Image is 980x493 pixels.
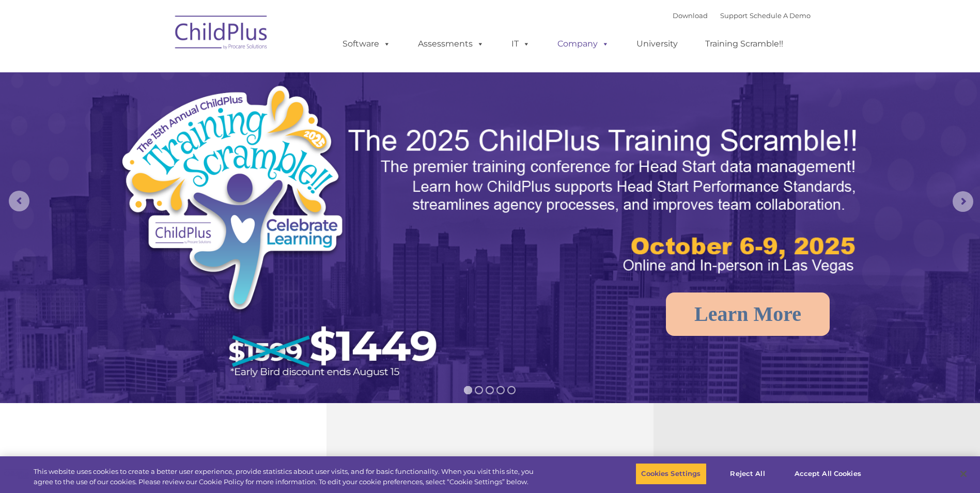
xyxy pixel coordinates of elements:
a: Company [547,34,619,54]
span: Phone number [144,111,188,118]
img: ChildPlus by Procare Solutions [170,8,273,60]
a: IT [501,34,540,54]
a: Support [720,11,748,20]
div: This website uses cookies to create a better user experience, provide statistics about user visit... [34,467,539,487]
a: Training Scramble!! [695,34,794,54]
span: Last name [144,68,175,76]
a: University [626,34,688,54]
button: Reject All [715,463,780,485]
a: Assessments [408,34,494,54]
a: Software [332,34,401,54]
a: Learn More [666,292,830,336]
button: Close [952,463,975,485]
a: Schedule A Demo [750,11,811,20]
a: Download [673,11,708,20]
button: Cookies Settings [635,463,706,485]
font: | [673,11,811,20]
button: Accept All Cookies [789,463,867,485]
